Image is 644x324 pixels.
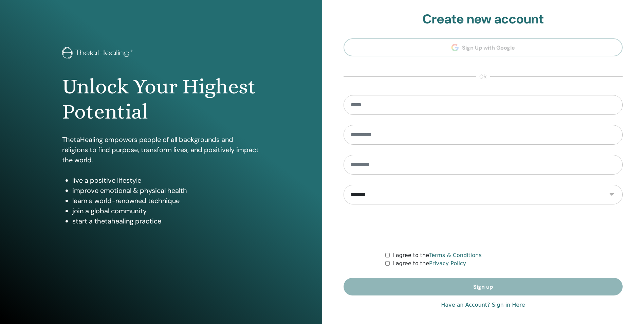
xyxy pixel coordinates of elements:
[62,134,260,165] p: ThetaHealing empowers people of all backgrounds and religions to find purpose, transform lives, a...
[62,74,260,125] h1: Unlock Your Highest Potential
[72,185,260,196] li: improve emotional & physical health
[476,73,490,81] span: or
[392,251,482,259] label: I agree to the
[344,12,623,27] h2: Create new account
[392,259,466,268] label: I agree to the
[72,206,260,216] li: join a global community
[72,216,260,226] li: start a thetahealing practice
[431,215,535,241] iframe: reCAPTCHA
[72,175,260,185] li: live a positive lifestyle
[429,260,466,267] a: Privacy Policy
[429,252,481,258] a: Terms & Conditions
[441,301,525,309] a: Have an Account? Sign in Here
[72,196,260,206] li: learn a world-renowned technique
